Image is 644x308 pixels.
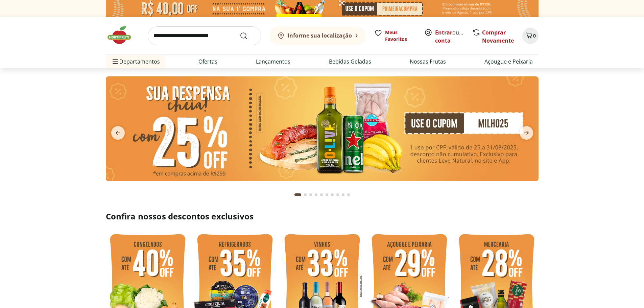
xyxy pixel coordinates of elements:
span: 0 [533,32,536,39]
button: next [514,126,539,140]
button: Go to page 9 from fs-carousel [340,187,346,203]
span: ou [435,28,465,45]
button: Go to page 7 from fs-carousel [330,187,335,203]
b: Informe sua localização [288,32,352,39]
button: Go to page 6 from fs-carousel [324,187,330,203]
button: Informe sua localização [269,26,366,45]
button: Menu [111,53,119,70]
h2: Confira nossos descontos exclusivos [106,211,539,222]
a: Comprar Novamente [482,29,514,44]
button: Go to page 8 from fs-carousel [335,187,340,203]
button: Go to page 3 from fs-carousel [308,187,313,203]
img: Hortifruti [106,25,140,45]
button: Go to page 4 from fs-carousel [313,187,319,203]
span: Departamentos [111,53,160,70]
a: Açougue e Peixaria [484,57,533,66]
a: Lançamentos [256,57,290,66]
a: Criar conta [435,29,472,44]
button: Submit Search [240,32,256,40]
span: Meus Favoritos [385,29,416,43]
input: search [148,26,261,45]
a: Meus Favoritos [374,29,416,43]
a: Ofertas [198,57,217,66]
a: Bebidas Geladas [329,57,371,66]
a: Entrar [435,29,452,36]
button: Carrinho [522,28,539,44]
button: Go to page 5 from fs-carousel [319,187,324,203]
img: cupom [106,76,539,181]
button: Go to page 2 from fs-carousel [303,187,308,203]
a: Nossas Frutas [410,57,446,66]
button: previous [106,126,130,140]
button: Current page from fs-carousel [293,187,303,203]
button: Go to page 10 from fs-carousel [346,187,351,203]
